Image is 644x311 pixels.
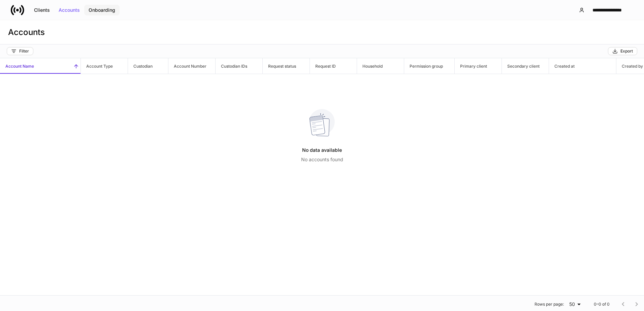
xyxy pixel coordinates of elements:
[404,63,443,69] h6: Permission group
[608,47,637,55] button: Export
[616,63,643,69] h6: Created by
[81,63,113,69] h6: Account Type
[7,47,33,55] button: Filter
[535,302,564,307] p: Rows per page:
[89,8,115,12] div: Onboarding
[34,8,50,12] div: Clients
[81,58,128,74] span: Account Type
[455,58,502,74] span: Primary client
[216,63,247,69] h6: Custodian IDs
[128,63,153,69] h6: Custodian
[11,48,29,54] div: Filter
[612,48,633,54] div: Export
[502,58,549,74] span: Secondary client
[263,63,296,69] h6: Request status
[59,8,80,12] div: Accounts
[404,58,454,74] span: Permission group
[84,5,120,15] button: Onboarding
[310,58,357,74] span: Request ID
[357,58,404,74] span: Household
[549,63,575,69] h6: Created at
[54,5,84,15] button: Accounts
[310,63,336,69] h6: Request ID
[8,27,45,38] h3: Accounts
[302,144,342,156] h5: No data available
[455,63,487,69] h6: Primary client
[502,63,540,69] h6: Secondary client
[216,58,262,74] span: Custodian IDs
[263,58,310,74] span: Request status
[168,63,206,69] h6: Account Number
[30,5,54,15] button: Clients
[128,58,168,74] span: Custodian
[567,301,583,308] div: 50
[357,63,383,69] h6: Household
[594,302,610,307] p: 0–0 of 0
[549,58,616,74] span: Created at
[168,58,215,74] span: Account Number
[301,156,343,163] p: No accounts found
